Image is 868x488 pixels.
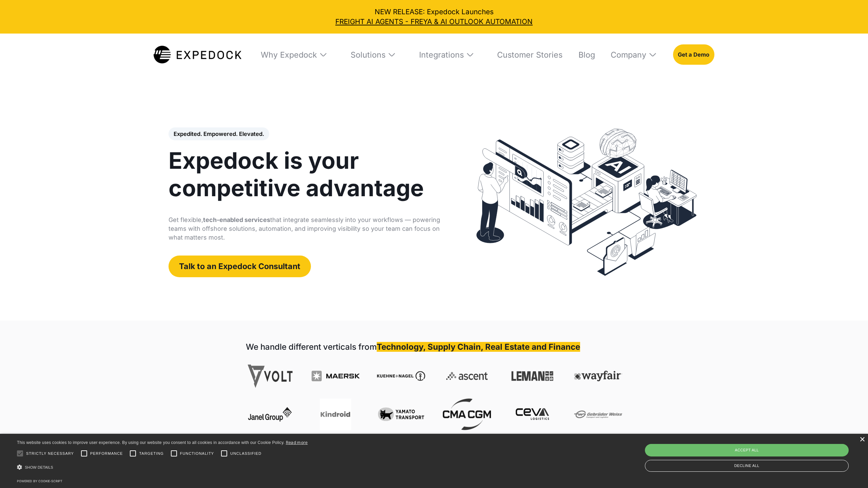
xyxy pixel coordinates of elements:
div: Why Expedock [254,34,335,76]
div: Company [604,34,664,76]
strong: tech-enabled services [203,216,270,223]
span: Performance [90,451,123,456]
span: Show details [25,465,53,469]
span: Unclassified [230,451,261,456]
span: This website uses cookies to improve user experience. By using our website you consent to all coo... [17,440,284,445]
div: Integrations [412,34,481,76]
div: Accept all [645,444,849,456]
span: Targeting [139,451,163,456]
a: FREIGHT AI AGENTS - FREYA & AI OUTLOOK AUTOMATION [7,17,861,27]
a: Get a Demo [673,44,714,65]
div: Solutions [351,50,386,60]
a: Talk to an Expedock Consultant [169,256,311,278]
div: Why Expedock [261,50,317,60]
span: Strictly necessary [26,451,74,456]
div: Solutions [343,34,403,76]
div: Company [611,50,646,60]
strong: Technology, Supply Chain, Real Estate and Finance [377,342,580,352]
a: Blog [571,34,595,76]
span: Functionality [180,451,214,456]
a: Customer Stories [490,34,563,76]
div: Integrations [419,50,464,60]
p: Get flexible, that integrate seamlessly into your workflows — powering teams with offshore soluti... [169,216,441,242]
div: NEW RELEASE: Expedock Launches [7,7,861,27]
h1: Expedock is your competitive advantage [169,147,441,202]
div: Decline all [645,460,849,472]
iframe: Chat Widget [834,455,868,488]
a: Read more [286,440,308,445]
strong: We handle different verticals from [246,342,377,352]
div: Close [860,437,865,442]
div: Show details [17,461,308,473]
a: Powered by cookie-script [17,479,62,483]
